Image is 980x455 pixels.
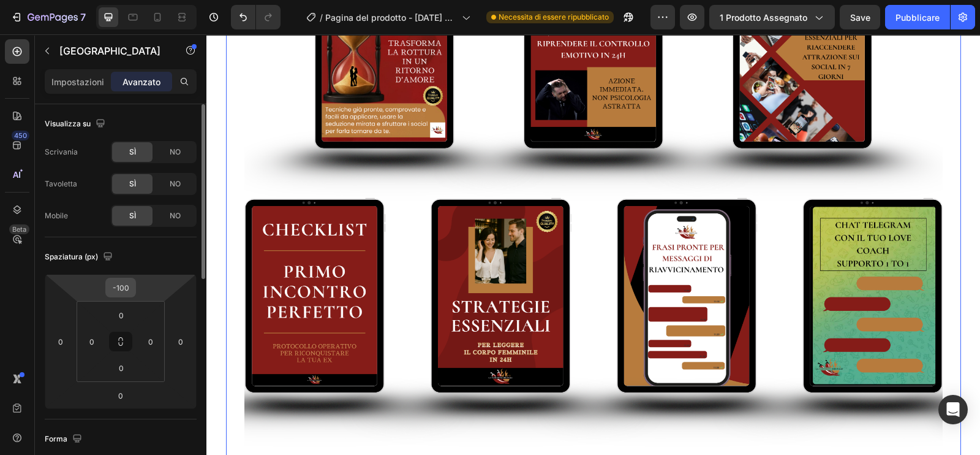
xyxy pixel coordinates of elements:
font: 1 prodotto assegnato [720,12,807,23]
font: SÌ [129,147,136,156]
input: 0 [171,332,190,351]
div: Annulla/Ripristina [231,5,281,29]
font: SÌ [129,179,136,188]
font: Spaziatura (px) [45,252,98,261]
input: 0px [109,359,134,377]
input: 0px [109,306,134,324]
font: 450 [14,131,27,140]
font: Pagina del prodotto - [DATE] 22:40:54 [325,12,453,36]
font: SÌ [129,211,136,220]
input: 0 [51,332,70,351]
font: NO [170,211,181,220]
input: -100 [108,278,133,297]
button: Save [840,5,880,29]
input: 0px [83,332,101,351]
button: 7 [5,5,91,29]
input: 0 [108,386,133,405]
div: Apri Intercom Messenger [938,395,968,424]
font: NO [170,179,181,188]
font: Forma [45,434,67,443]
iframe: Area di progettazione [206,34,980,455]
font: NO [170,147,181,156]
font: / [320,12,323,23]
font: Visualizza su [45,119,91,128]
input: 0px [141,332,160,351]
font: Pubblicare [895,12,940,23]
button: 1 prodotto assegnato [709,5,835,29]
font: Beta [12,225,26,234]
font: Necessita di essere ripubblicato [499,12,609,21]
font: Scrivania [45,147,78,156]
font: Tavoletta [45,179,77,188]
font: [GEOGRAPHIC_DATA] [59,45,160,57]
span: Save [850,12,870,23]
button: Pubblicare [885,5,950,29]
font: 7 [80,11,86,23]
p: Riga [59,44,164,58]
font: Avanzato [123,77,160,87]
font: Impostazioni [51,77,104,87]
font: Mobile [45,211,68,220]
